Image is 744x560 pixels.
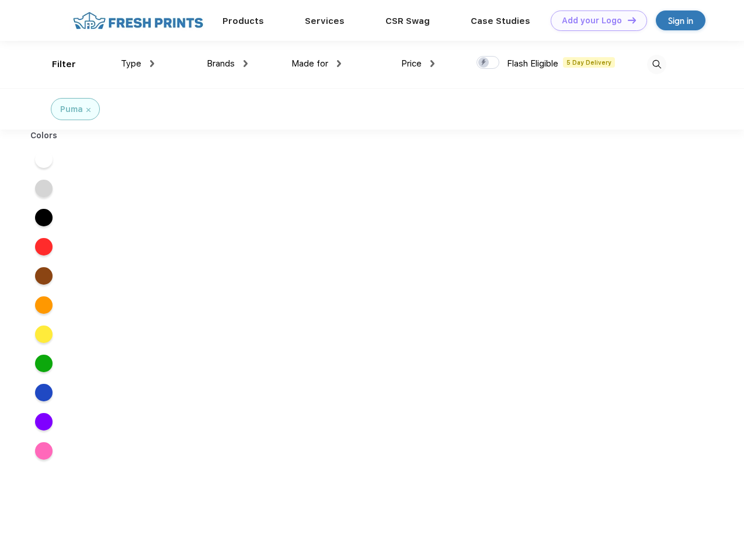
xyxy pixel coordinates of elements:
[305,16,345,26] a: Services
[628,17,636,23] img: DT
[291,58,328,69] span: Made for
[222,16,264,26] a: Products
[244,60,248,67] img: dropdown.png
[337,60,341,67] img: dropdown.png
[86,108,91,112] img: filter_cancel.svg
[385,16,430,26] a: CSR Swag
[430,60,434,67] img: dropdown.png
[60,103,83,116] div: Puma
[563,57,615,68] span: 5 Day Delivery
[150,60,154,67] img: dropdown.png
[647,55,666,74] img: desktop_search.svg
[507,58,558,69] span: Flash Eligible
[22,129,67,142] div: Colors
[401,58,422,69] span: Price
[562,16,622,26] div: Add your Logo
[668,14,693,27] div: Sign in
[52,58,76,71] div: Filter
[656,10,705,30] a: Sign in
[69,10,207,31] img: fo%20logo%202.webp
[121,58,141,69] span: Type
[207,58,235,69] span: Brands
